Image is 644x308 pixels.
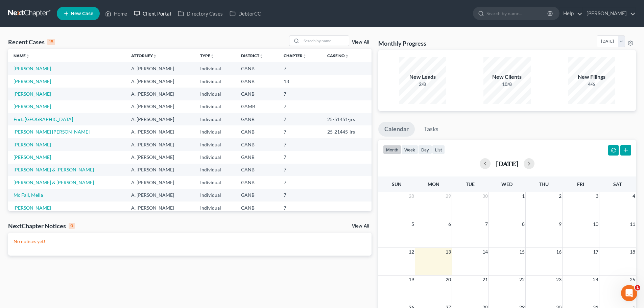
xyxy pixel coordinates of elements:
p: No notices yet! [14,238,366,245]
div: 0 [69,223,75,229]
td: GANB [236,176,278,189]
span: 23 [555,276,562,284]
td: Individual [195,88,236,100]
td: Individual [195,176,236,189]
td: GANB [236,75,278,88]
a: [PERSON_NAME] [14,91,51,97]
span: 16 [555,248,562,256]
td: A. [PERSON_NAME] [126,176,195,189]
a: [PERSON_NAME] [14,103,51,109]
a: Mc Fall, Mella [14,192,43,198]
span: 9 [558,220,562,228]
td: 7 [278,125,322,138]
a: [PERSON_NAME] & [PERSON_NAME] [14,180,94,185]
td: 7 [278,151,322,163]
span: Fri [577,181,584,187]
td: 7 [278,202,322,214]
td: A. [PERSON_NAME] [126,151,195,163]
span: Mon [428,181,439,187]
td: Individual [195,125,236,138]
td: A. [PERSON_NAME] [126,138,195,151]
input: Search by name... [486,7,548,20]
input: Search by name... [302,36,349,46]
td: GANB [236,88,278,100]
td: GANB [236,151,278,163]
td: A. [PERSON_NAME] [126,202,195,214]
span: 15 [519,248,525,256]
td: Individual [195,151,236,163]
td: A. [PERSON_NAME] [126,88,195,100]
div: 15 [47,39,55,45]
span: 14 [482,248,488,256]
td: 7 [278,176,322,189]
a: [PERSON_NAME] [PERSON_NAME] [14,129,90,135]
div: New Filings [568,73,615,81]
a: Directory Cases [174,7,226,20]
td: Individual [195,164,236,176]
td: Individual [195,75,236,88]
a: Home [102,7,130,20]
td: A. [PERSON_NAME] [126,164,195,176]
td: A. [PERSON_NAME] [126,75,195,88]
td: A. [PERSON_NAME] [126,100,195,113]
span: 5 [411,220,415,228]
span: Wed [501,181,512,187]
i: unfold_more [303,54,307,58]
i: unfold_more [345,54,349,58]
span: 3 [595,192,599,200]
a: Chapterunfold_more [284,53,307,58]
span: 2 [558,192,562,200]
td: A. [PERSON_NAME] [126,113,195,125]
td: Individual [195,62,236,75]
td: 7 [278,164,322,176]
span: 28 [408,192,415,200]
td: GANB [236,62,278,75]
a: [PERSON_NAME] [14,66,51,71]
td: 7 [278,113,322,125]
span: 10 [592,220,599,228]
div: Recent Cases [8,38,55,46]
button: day [418,145,432,154]
a: [PERSON_NAME] [14,78,51,84]
span: 7 [484,220,488,228]
span: 20 [445,276,452,284]
div: New Clients [483,73,531,81]
a: Calendar [378,122,415,137]
span: 1 [635,285,640,290]
span: Tue [466,181,475,187]
td: A. [PERSON_NAME] [126,189,195,202]
button: list [432,145,445,154]
td: 13 [278,75,322,88]
a: Attorneyunfold_more [131,53,157,58]
span: Thu [539,181,549,187]
td: GANB [236,202,278,214]
td: GANB [236,189,278,202]
h3: Monthly Progress [378,39,426,47]
span: 1 [521,192,525,200]
i: unfold_more [210,54,214,58]
td: GAMB [236,100,278,113]
a: [PERSON_NAME] [14,205,51,211]
a: Tasks [418,122,445,137]
td: GANB [236,164,278,176]
span: 11 [629,220,636,228]
div: 10/8 [483,81,531,88]
a: Typeunfold_more [200,53,214,58]
td: Individual [195,113,236,125]
span: 4 [632,192,636,200]
span: 13 [445,248,452,256]
td: GANB [236,113,278,125]
i: unfold_more [153,54,157,58]
a: View All [352,224,369,229]
i: unfold_more [259,54,263,58]
span: 12 [408,248,415,256]
a: Client Portal [130,7,174,20]
td: Individual [195,100,236,113]
span: 22 [519,276,525,284]
span: 21 [482,276,488,284]
td: 7 [278,100,322,113]
a: [PERSON_NAME] [583,7,636,20]
span: New Case [71,11,93,16]
span: 8 [521,220,525,228]
span: 18 [629,248,636,256]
